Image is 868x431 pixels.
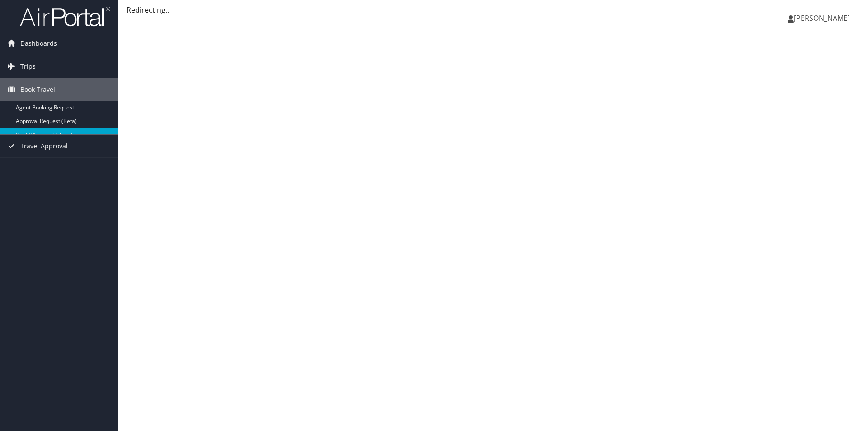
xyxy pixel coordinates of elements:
span: Dashboards [20,32,57,55]
a: [PERSON_NAME] [788,5,859,32]
span: Travel Approval [20,135,68,157]
span: Book Travel [20,78,55,101]
div: Redirecting... [127,5,859,15]
span: [PERSON_NAME] [794,13,850,23]
img: airportal-logo.png [20,6,110,27]
span: Trips [20,55,36,78]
